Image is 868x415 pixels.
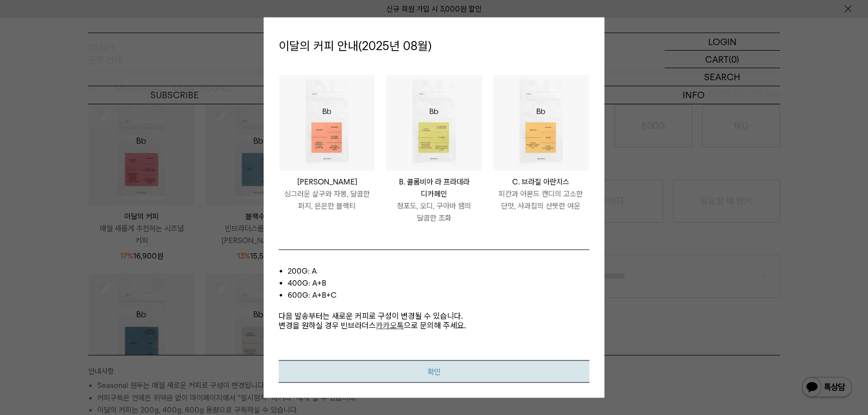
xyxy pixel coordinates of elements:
[279,33,589,60] p: 이달의 커피 안내(2025년 08월)
[386,75,482,170] img: #285
[279,301,589,330] p: 다음 발송부터는 새로운 커피로 구성이 변경될 수 있습니다. 변경을 원하실 경우 빈브라더스 으로 문의해 주세요.
[386,175,482,199] p: B. 콜롬비아 라 프라데라 디카페인
[279,75,375,170] img: #285
[279,175,375,187] p: [PERSON_NAME]
[493,175,589,187] p: C. 브라질 아란치스
[376,320,404,330] a: 카카오톡
[288,277,589,289] li: 400g: A+B
[288,289,589,301] li: 600g: A+B+C
[493,187,589,212] p: 피칸과 아몬드 캔디의 고소한 단맛, 사과칩의 산뜻한 여운
[288,265,589,277] li: 200g: A
[279,187,375,212] p: 싱그러운 살구와 자몽, 달콤한 퍼지, 은은한 블랙티
[279,360,589,382] button: 확인
[386,199,482,224] p: 청포도, 오디, 구아바 잼의 달콤한 조화
[493,75,589,170] img: #285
